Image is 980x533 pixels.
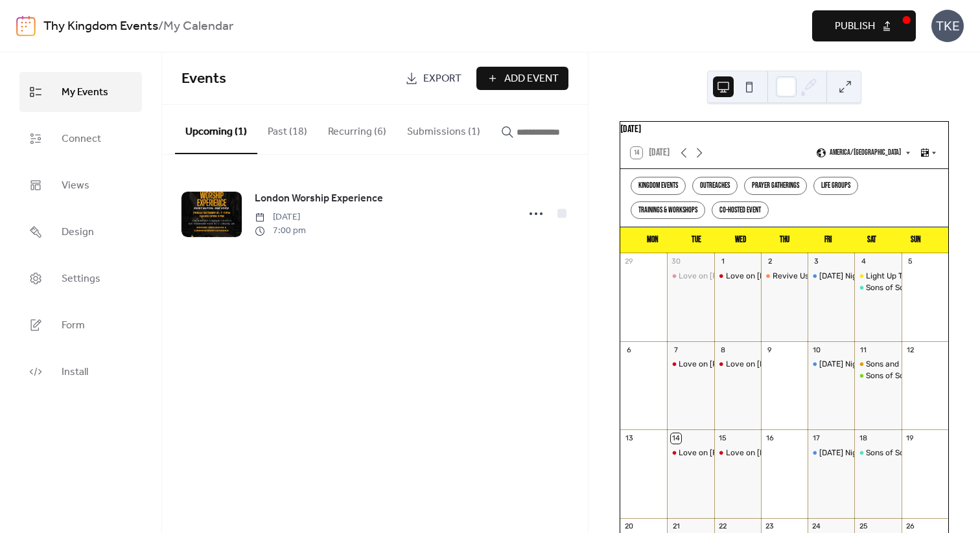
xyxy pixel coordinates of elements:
img: logo [16,16,36,36]
a: London Worship Experience [255,190,383,207]
a: Connect [19,119,142,159]
button: Publish [812,10,916,41]
button: Submissions (1) [397,105,491,153]
a: Design [19,212,142,252]
span: Publish [835,19,875,34]
button: Add Event [476,67,568,90]
span: London Worship Experience [255,191,383,207]
span: [DATE] [255,210,306,224]
span: Connect [62,129,101,150]
span: Install [62,362,88,383]
a: Settings [19,258,142,299]
button: Recurring (6) [318,105,397,153]
span: 7:00 pm [255,224,306,238]
span: Add Event [504,71,559,87]
div: TKE [931,10,964,42]
span: Export [423,71,461,87]
span: Form [62,315,85,336]
a: Install [19,352,142,392]
a: My Events [19,72,142,112]
button: Upcoming (1) [175,105,257,154]
span: My Events [62,82,108,103]
span: Events [181,65,226,93]
span: Settings [62,269,100,289]
span: Design [62,222,94,243]
a: Export [395,67,471,90]
button: Past (18) [257,105,318,153]
a: Thy Kingdom Events [43,14,158,39]
b: My Calendar [163,14,233,39]
a: Views [19,165,142,205]
span: Views [62,176,89,196]
b: / [158,14,163,39]
a: Form [19,305,142,345]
